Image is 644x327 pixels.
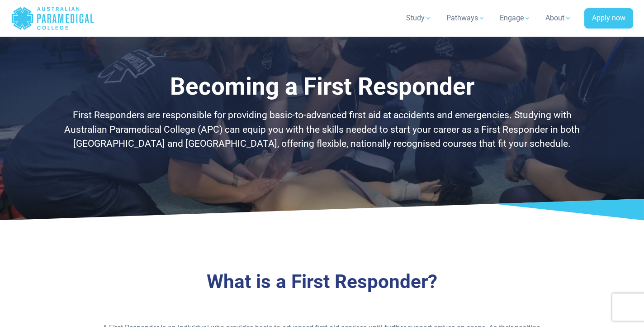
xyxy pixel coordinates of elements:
[57,72,587,101] h1: Becoming a First Responder
[441,5,491,31] a: Pathways
[57,108,587,151] p: First Responders are responsible for providing basic-to-advanced first aid at accidents and emerg...
[494,5,536,31] a: Engage
[401,5,437,31] a: Study
[584,8,633,29] a: Apply now
[57,270,587,293] h2: What is a First Responder?
[11,4,95,33] a: Australian Paramedical College
[540,5,577,31] a: About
